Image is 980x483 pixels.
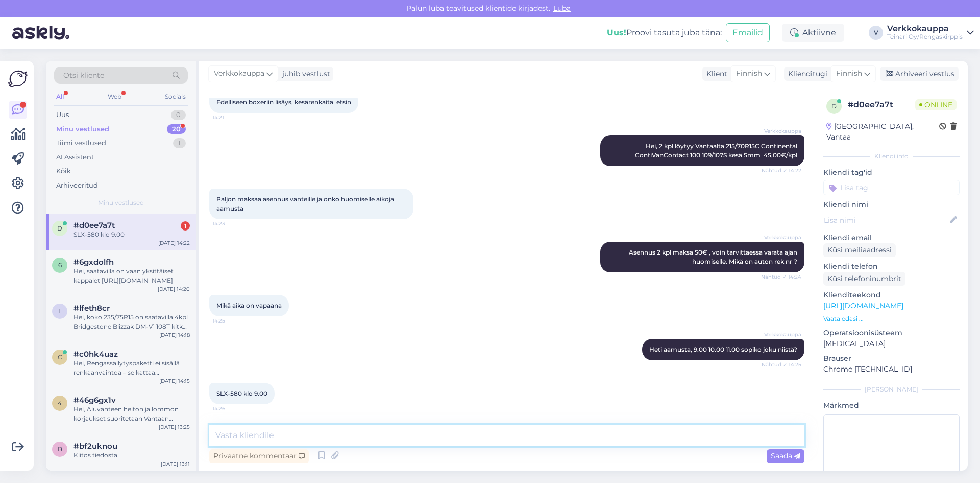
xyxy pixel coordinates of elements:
[887,33,963,41] div: Teinari Oy/Rengaskirppis
[915,99,957,110] span: Online
[824,215,948,226] input: Lisa nimi
[823,353,960,364] p: Brauser
[823,338,960,349] p: [MEDICAL_DATA]
[823,301,903,310] a: [URL][DOMAIN_NAME]
[158,239,190,247] div: [DATE] 14:22
[823,328,960,338] p: Operatsioonisüsteem
[826,121,939,143] div: [GEOGRAPHIC_DATA], Vantaa
[73,230,190,239] div: SLX-580 klo 9.00
[73,405,190,423] div: Hei, Aluvanteen heiton ja lommon korjaukset suoritetaan Vantaan toimipisteellämme. Suosittelemme ...
[550,4,574,13] span: Luba
[761,273,801,281] span: Nähtud ✓ 14:24
[159,331,190,339] div: [DATE] 14:18
[823,167,960,178] p: Kliendi tag'id
[56,166,71,176] div: Kõik
[73,313,190,331] div: Hei, koko 235/75R15 on saatavilla 4kpl Bridgestone Blizzak DM-V1 108T kitka uudenveroiset Valmist...
[771,451,800,461] span: Saada
[73,304,110,313] span: #lfeth8cr
[63,70,104,81] span: Otsi kliente
[216,302,282,309] span: Mikä aika on vapaana
[836,68,862,79] span: Finnish
[649,346,797,353] span: Heti aamusta, 9.00 10.00 11.00 sopiko joku niistä?
[54,90,66,103] div: All
[212,113,251,121] span: 14:21
[73,451,190,460] div: Kiitos tiedosta
[823,364,960,375] p: Chrome [TECHNICAL_ID]
[726,23,770,42] button: Emailid
[278,68,330,79] div: juhib vestlust
[607,28,626,37] b: Uus!
[56,124,109,134] div: Minu vestlused
[73,359,190,377] div: Hei, Rengassäilytyspaketti ei sisällä renkaanvaihtoa – se kattaa ainoastaan renkaiden kausisäilyt...
[216,98,351,106] span: Edelliseen boxeriin lisäys, kesärenkaita etsin
[167,124,186,134] div: 20
[73,442,117,451] span: #bf2uknou
[56,110,69,120] div: Uus
[823,385,960,394] div: [PERSON_NAME]
[887,25,963,33] div: Verkkokauppa
[782,24,844,42] div: Aktiivne
[823,272,905,286] div: Küsi telefoninumbrit
[58,353,62,361] span: c
[823,243,896,257] div: Küsi meiliaadressi
[209,449,309,463] div: Privaatne kommentaar
[763,234,801,241] span: Verkkokauppa
[887,25,974,41] a: VerkkokauppaTeinari Oy/Rengaskirppis
[607,27,722,39] div: Proovi tasuta juba täna:
[56,180,98,191] div: Arhiveeritud
[171,110,186,120] div: 0
[823,290,960,301] p: Klienditeekond
[56,138,106,148] div: Tiimi vestlused
[158,285,190,293] div: [DATE] 14:20
[823,152,960,161] div: Kliendi info
[181,221,190,231] div: 1
[159,423,190,431] div: [DATE] 13:25
[73,258,114,267] span: #6gxdolfh
[831,102,837,110] span: d
[212,317,251,325] span: 14:25
[762,361,801,369] span: Nähtud ✓ 14:25
[823,400,960,411] p: Märkmed
[823,261,960,272] p: Kliendi telefon
[73,221,115,230] span: #d0ee7a7t
[763,127,801,135] span: Verkkokauppa
[880,67,959,81] div: Arhiveeri vestlus
[823,180,960,195] input: Lisa tag
[58,445,62,453] span: b
[56,152,94,163] div: AI Assistent
[635,142,799,159] span: Hei, 2 kpl löytyy Vantaalta 215/70R15C Continental ContiVanContact 100 109/107S kesä 5mm 45,00€/kpl
[823,199,960,210] p: Kliendi nimi
[73,267,190,285] div: Hei, saatavilla on vaan yksittäiset kappalet [URL][DOMAIN_NAME]
[214,68,264,79] span: Verkkokauppa
[823,314,960,324] p: Vaata edasi ...
[73,350,118,359] span: #c0hk4uaz
[736,68,762,79] span: Finnish
[173,138,186,148] div: 1
[212,405,251,412] span: 14:26
[762,167,801,174] span: Nähtud ✓ 14:22
[763,331,801,338] span: Verkkokauppa
[216,195,396,212] span: Paljon maksaa asennus vanteille ja onko huomiselle aikoja aamusta
[163,90,188,103] div: Socials
[702,68,727,79] div: Klient
[58,399,62,407] span: 4
[848,99,915,111] div: # d0ee7a7t
[73,396,116,405] span: #46g6gx1v
[98,198,144,208] span: Minu vestlused
[784,68,827,79] div: Klienditugi
[216,389,267,397] span: SLX-580 klo 9.00
[106,90,124,103] div: Web
[869,26,883,40] div: V
[212,220,251,227] span: 14:23
[823,233,960,243] p: Kliendi email
[161,460,190,468] div: [DATE] 13:11
[57,224,62,232] span: d
[8,69,28,88] img: Askly Logo
[629,248,799,265] span: Asennus 2 kpl maksa 50€ , voin tarvittaessa varata ajan huomiselle. Mikä on auton rek nr ?
[58,307,62,315] span: l
[58,261,62,269] span: 6
[159,377,190,385] div: [DATE] 14:15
